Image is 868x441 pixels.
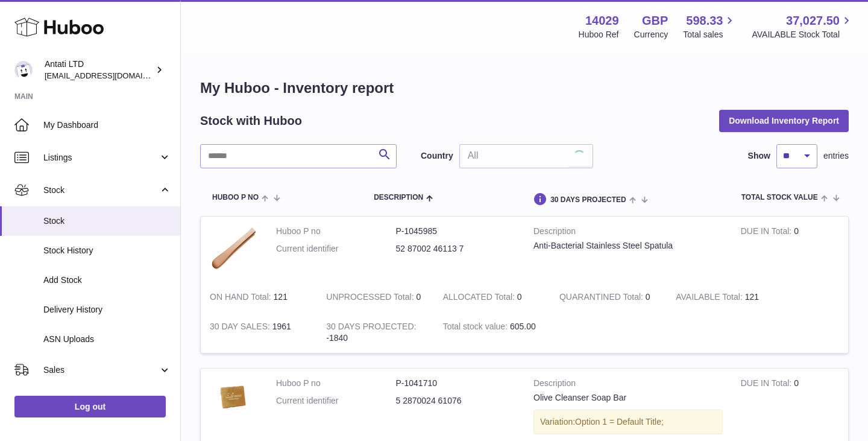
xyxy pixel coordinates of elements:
[276,378,396,389] dt: Huboo P no
[443,292,517,305] strong: ALLOCATED Total
[374,194,423,201] span: Description
[43,152,159,163] span: Listings
[421,150,453,162] label: Country
[45,59,153,81] div: Antati LTD
[210,226,258,271] img: product image
[201,282,317,312] td: 121
[396,243,516,255] dd: 52 87002 46113 7
[200,113,302,129] h2: Stock with Huboo
[317,312,433,353] td: -1840
[676,292,744,305] strong: AVAILABLE Total
[786,13,840,29] span: 37,027.50
[642,13,668,29] strong: GBP
[210,292,274,305] strong: ON HAND Total
[45,71,177,80] span: [EMAIL_ADDRESS][DOMAIN_NAME]
[719,110,849,132] button: Download Inventory Report
[434,282,550,312] td: 0
[667,282,783,312] td: 121
[741,226,794,239] strong: DUE IN Total
[43,364,159,376] span: Sales
[276,243,396,255] dt: Current identifier
[210,322,272,334] strong: 30 DAY SALES
[732,217,848,282] td: 0
[200,78,849,98] h1: My Huboo - Inventory report
[210,378,258,417] img: product image
[43,215,171,227] span: Stock
[752,29,854,40] span: AVAILABLE Stock Total
[326,292,416,305] strong: UNPROCESSED Total
[212,194,259,201] span: Huboo P no
[748,150,770,162] label: Show
[43,304,171,316] span: Delivery History
[276,226,396,237] dt: Huboo P no
[14,61,33,79] img: toufic@antatiskin.com
[396,378,516,389] dd: P-1041710
[533,226,723,240] strong: Description
[585,13,619,29] strong: 14029
[533,240,723,252] div: Anti-Bacterial Stainless Steel Spatula
[533,392,723,404] div: Olive Cleanser Soap Bar
[550,196,626,204] span: 30 DAYS PROJECTED
[510,322,536,331] span: 605.00
[43,119,171,131] span: My Dashboard
[396,226,516,237] dd: P-1045985
[686,13,723,29] span: 598.33
[533,378,723,392] strong: Description
[43,334,171,345] span: ASN Uploads
[683,13,737,40] a: 598.33 Total sales
[634,29,668,40] div: Currency
[43,245,171,256] span: Stock History
[396,395,516,407] dd: 5 2870024 61076
[43,274,171,286] span: Add Stock
[559,292,646,305] strong: QUARANTINED Total
[823,150,849,162] span: entries
[317,282,433,312] td: 0
[43,185,159,196] span: Stock
[533,410,723,434] div: Variation:
[683,29,737,40] span: Total sales
[201,312,317,353] td: 1961
[326,322,416,334] strong: 30 DAYS PROJECTED
[443,322,510,334] strong: Total stock value
[575,417,664,427] span: Option 1 = Default Title;
[276,395,396,407] dt: Current identifier
[741,378,794,391] strong: DUE IN Total
[14,396,166,417] a: Log out
[752,13,854,40] a: 37,027.50 AVAILABLE Stock Total
[741,194,818,201] span: Total stock value
[579,29,619,40] div: Huboo Ref
[646,292,650,302] span: 0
